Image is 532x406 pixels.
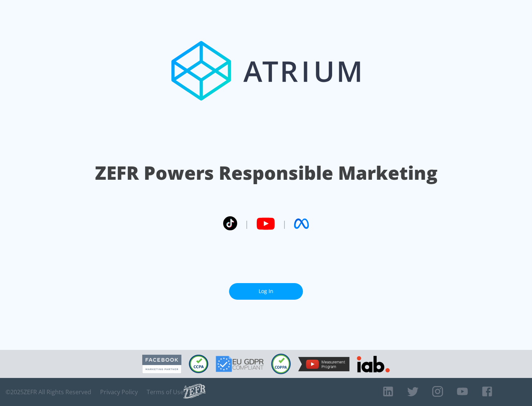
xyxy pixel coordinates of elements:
img: CCPA Compliant [189,355,208,373]
a: Log In [229,283,303,300]
span: © 2025 ZEFR All Rights Reserved [6,388,91,396]
span: | [282,218,287,229]
span: | [245,218,249,229]
img: GDPR Compliant [216,356,264,372]
img: COPPA Compliant [271,354,291,374]
a: Terms of Use [147,388,184,396]
img: Facebook Marketing Partner [142,355,181,374]
img: IAB [357,356,390,372]
h1: ZEFR Powers Responsible Marketing [95,160,437,186]
img: YouTube Measurement Program [298,357,349,371]
a: Privacy Policy [100,388,138,396]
